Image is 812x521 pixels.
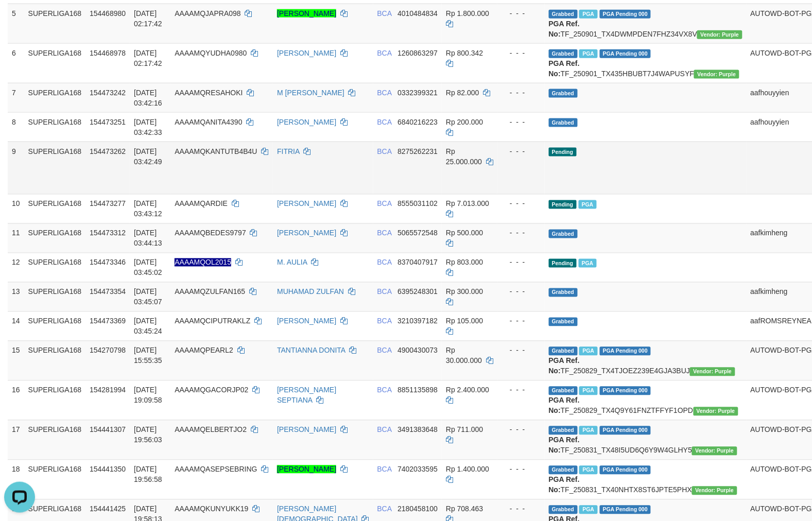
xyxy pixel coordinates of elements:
span: 154473242 [90,89,126,97]
span: [DATE] 03:42:16 [134,89,162,107]
span: [DATE] 02:17:42 [134,9,162,28]
span: Grabbed [549,318,578,326]
span: [DATE] 03:45:07 [134,288,162,306]
span: AAAAMQBEDES9797 [175,229,246,237]
td: SUPERLIGA168 [24,194,86,223]
span: PGA Pending [600,10,651,19]
span: Rp 300.000 [446,288,483,296]
div: - - - [502,464,541,475]
span: Pending [549,200,577,209]
b: PGA Ref. No: [549,396,580,415]
span: [DATE] 03:44:13 [134,229,162,248]
span: AAAAMQASEPSEBRING [175,465,257,474]
span: BCA [377,346,392,355]
span: BCA [377,426,392,434]
span: Grabbed [549,89,578,98]
span: AAAAMQRESAHOKI [175,89,243,97]
span: BCA [377,386,392,394]
span: Copy 8370407917 to clipboard [398,258,438,267]
td: 17 [8,420,24,460]
span: Marked by aafmaleo [579,347,597,356]
span: Marked by aafsoycanthlai [579,426,597,435]
span: AAAAMQELBERTJO2 [175,426,247,434]
span: Rp 1.800.000 [446,9,489,18]
span: [DATE] 03:42:33 [134,118,162,136]
td: TF_250829_TX4Q9Y61FNZTFFYF1OPD [545,380,747,420]
span: Pending [549,259,577,268]
span: Rp 82.000 [446,89,479,97]
b: PGA Ref. No: [549,476,580,494]
td: 6 [8,43,24,83]
span: Copy 0332399321 to clipboard [398,89,438,97]
div: - - - [502,257,541,268]
span: Marked by aafnonsreyleab [579,200,597,209]
span: 154441307 [90,426,126,434]
div: - - - [502,8,541,19]
span: BCA [377,49,392,57]
span: Vendor URL: https://trx4.1velocity.biz [697,30,742,39]
td: 10 [8,194,24,223]
div: - - - [502,117,541,127]
span: Copy 3491383648 to clipboard [398,426,438,434]
span: Rp 800.342 [446,49,483,57]
span: PGA Pending [600,506,651,514]
span: Rp 25.000.000 [446,147,482,166]
span: [DATE] 02:17:42 [134,49,162,67]
span: Grabbed [549,506,578,514]
span: Rp 803.000 [446,258,483,267]
span: Vendor URL: https://trx4.1velocity.biz [692,487,737,495]
span: [DATE] 19:56:58 [134,465,162,484]
div: - - - [502,199,541,209]
span: AAAAMQKUNYUKK19 [175,505,248,513]
span: 154473262 [90,147,126,155]
span: PGA Pending [600,466,651,475]
span: 154473312 [90,229,126,237]
td: SUPERLIGA168 [24,142,86,194]
span: Vendor URL: https://trx4.1velocity.biz [694,70,739,79]
td: 12 [8,253,24,282]
span: 154468978 [90,49,126,57]
a: [PERSON_NAME] [277,465,336,474]
td: SUPERLIGA168 [24,223,86,253]
span: [DATE] 15:55:35 [134,346,162,365]
span: Grabbed [549,288,578,297]
span: BCA [377,9,392,18]
td: TF_250901_TX435HBUBT7J4WAPUSYF [545,43,747,83]
span: BCA [377,118,392,126]
span: BCA [377,200,392,208]
div: - - - [502,345,541,356]
div: - - - [502,425,541,435]
a: [PERSON_NAME] [277,426,336,434]
span: AAAAMQPEARL2 [175,346,233,355]
span: PGA Pending [600,426,651,435]
a: MUHAMAD ZULFAN [277,288,344,296]
b: PGA Ref. No: [549,436,580,455]
span: Rp 7.013.000 [446,200,489,208]
td: SUPERLIGA168 [24,4,86,43]
div: - - - [502,385,541,395]
div: - - - [502,146,541,157]
span: Rp 708.463 [446,505,483,513]
span: Copy 8275262231 to clipboard [398,147,438,155]
div: - - - [502,228,541,238]
a: [PERSON_NAME] [277,229,336,237]
span: Copy 8851135898 to clipboard [398,386,438,394]
span: Rp 711.000 [446,426,483,434]
a: M [PERSON_NAME] [277,89,344,97]
span: [DATE] 03:45:24 [134,317,162,336]
td: SUPERLIGA168 [24,380,86,420]
span: Vendor URL: https://trx4.1velocity.biz [690,368,735,376]
span: Grabbed [549,118,578,127]
b: PGA Ref. No: [549,357,580,375]
span: AAAAMQARDIE [175,200,228,208]
span: Rp 500.000 [446,229,483,237]
b: PGA Ref. No: [549,59,580,78]
span: AAAAMQZULFAN165 [175,288,245,296]
span: 154473369 [90,317,126,325]
td: SUPERLIGA168 [24,112,86,142]
span: 154441425 [90,505,126,513]
span: BCA [377,505,392,513]
td: TF_250831_TX40NHTX8ST6JPTE5PHX [545,460,747,499]
span: AAAAMQYUDHA0980 [175,49,247,57]
b: PGA Ref. No: [549,20,580,38]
